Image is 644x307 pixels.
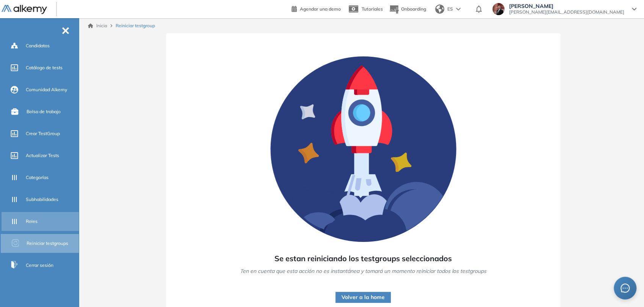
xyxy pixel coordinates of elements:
[335,292,391,303] button: Volver a la home
[300,6,341,12] span: Agendar una demo
[26,196,58,203] span: Subhabilidades
[274,253,452,264] span: Se estan reiniciando los testgroups seleccionados
[509,3,624,9] span: [PERSON_NAME]
[620,284,630,293] span: message
[88,22,107,29] a: Inicio
[2,5,47,14] img: Logo
[26,130,60,137] span: Crear TestGroup
[27,108,61,115] span: Bolsa de trabajo
[401,6,426,12] span: Onboarding
[447,6,453,12] span: ES
[27,240,68,247] span: Reiniciar testgroups
[26,174,49,181] span: Categorías
[389,1,426,17] button: Onboarding
[26,218,38,225] span: Roles
[26,42,50,49] span: Candidatos
[456,8,461,11] img: arrow
[26,262,53,269] span: Cerrar sesión
[509,9,624,15] span: [PERSON_NAME][EMAIL_ADDRESS][DOMAIN_NAME]
[26,64,63,71] span: Catálogo de tests
[116,22,155,29] span: Reiniciar testgroup
[240,267,486,275] span: Ten en cuenta que esta acción no es instantánea y tomará un momento reiniciar todos los testgroups
[26,152,59,159] span: Actualizar Tests
[362,6,383,12] span: Tutoriales
[26,86,67,93] span: Comunidad Alkemy
[291,4,341,13] a: Agendar una demo
[435,5,444,14] img: world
